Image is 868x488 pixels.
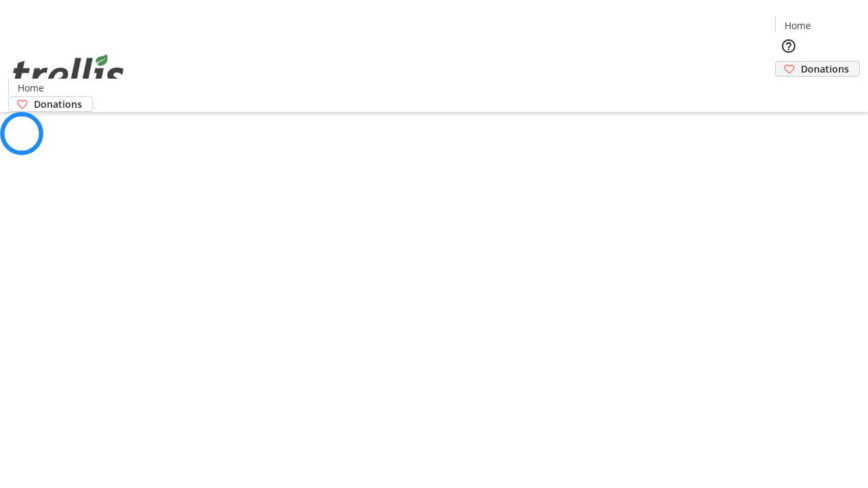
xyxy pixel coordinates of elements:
[8,96,93,112] a: Donations
[9,81,52,95] a: Home
[775,33,802,60] button: Help
[34,97,82,111] span: Donations
[776,18,819,33] a: Home
[18,81,44,95] span: Home
[785,18,811,33] span: Home
[775,77,802,104] button: Cart
[8,39,129,107] img: Orient E2E Organization qXEusMBIYX's Logo
[801,62,849,76] span: Donations
[775,61,860,77] a: Donations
